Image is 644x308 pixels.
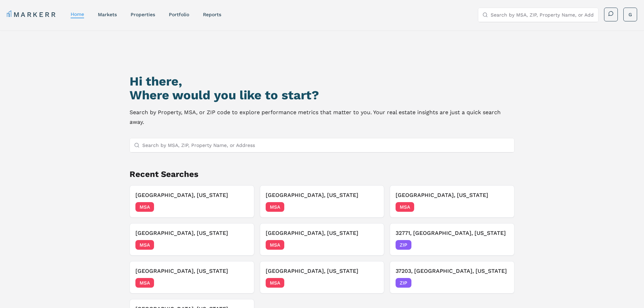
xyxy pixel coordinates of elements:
[396,278,411,288] span: ZIP
[493,203,509,210] span: [DATE]
[266,278,284,288] span: MSA
[130,74,514,88] h1: Hi there,
[266,202,284,212] span: MSA
[260,223,384,256] button: Remove Orlando, Florida[GEOGRAPHIC_DATA], [US_STATE]MSA[DATE]
[260,185,384,218] button: Remove Seattle, Washington[GEOGRAPHIC_DATA], [US_STATE]MSA[DATE]
[628,11,632,18] span: G
[169,12,189,17] a: Portfolio
[623,8,637,21] button: G
[130,185,254,218] button: Remove Minneapolis, Minnesota[GEOGRAPHIC_DATA], [US_STATE]MSA[DATE]
[396,191,508,199] h3: [GEOGRAPHIC_DATA], [US_STATE]
[71,11,84,17] a: home
[390,223,514,256] button: Remove 32771, Sanford, Florida32771, [GEOGRAPHIC_DATA], [US_STATE]ZIP[DATE]
[390,261,514,294] button: Remove 37203, Nashville, Tennessee37203, [GEOGRAPHIC_DATA], [US_STATE]ZIP[DATE]
[203,12,221,17] a: reports
[266,191,378,199] h3: [GEOGRAPHIC_DATA], [US_STATE]
[135,278,154,288] span: MSA
[7,10,57,19] a: MARKERR
[130,169,514,180] h2: Recent Searches
[363,203,378,210] span: [DATE]
[266,267,378,275] h3: [GEOGRAPHIC_DATA], [US_STATE]
[130,223,254,256] button: Remove Boston, Massachusetts[GEOGRAPHIC_DATA], [US_STATE]MSA[DATE]
[135,191,248,199] h3: [GEOGRAPHIC_DATA], [US_STATE]
[135,202,154,212] span: MSA
[135,229,248,237] h3: [GEOGRAPHIC_DATA], [US_STATE]
[98,12,117,17] a: markets
[491,8,594,22] input: Search by MSA, ZIP, Property Name, or Address
[396,240,411,250] span: ZIP
[363,241,378,248] span: [DATE]
[131,12,155,17] a: properties
[493,279,509,286] span: [DATE]
[260,261,384,294] button: Remove Nashville, Tennessee[GEOGRAPHIC_DATA], [US_STATE]MSA[DATE]
[233,241,248,248] span: [DATE]
[396,202,414,212] span: MSA
[266,229,378,237] h3: [GEOGRAPHIC_DATA], [US_STATE]
[130,261,254,294] button: Remove Nashville, Tennessee[GEOGRAPHIC_DATA], [US_STATE]MSA[DATE]
[130,108,514,127] p: Search by Property, MSA, or ZIP code to explore performance metrics that matter to you. Your real...
[396,229,508,237] h3: 32771, [GEOGRAPHIC_DATA], [US_STATE]
[130,88,514,102] h2: Where would you like to start?
[266,240,284,250] span: MSA
[390,185,514,218] button: Remove Plymouth, Massachusetts[GEOGRAPHIC_DATA], [US_STATE]MSA[DATE]
[142,138,510,152] input: Search by MSA, ZIP, Property Name, or Address
[135,240,154,250] span: MSA
[363,279,378,286] span: [DATE]
[233,279,248,286] span: [DATE]
[135,267,248,275] h3: [GEOGRAPHIC_DATA], [US_STATE]
[233,203,248,210] span: [DATE]
[396,267,508,275] h3: 37203, [GEOGRAPHIC_DATA], [US_STATE]
[493,241,509,248] span: [DATE]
